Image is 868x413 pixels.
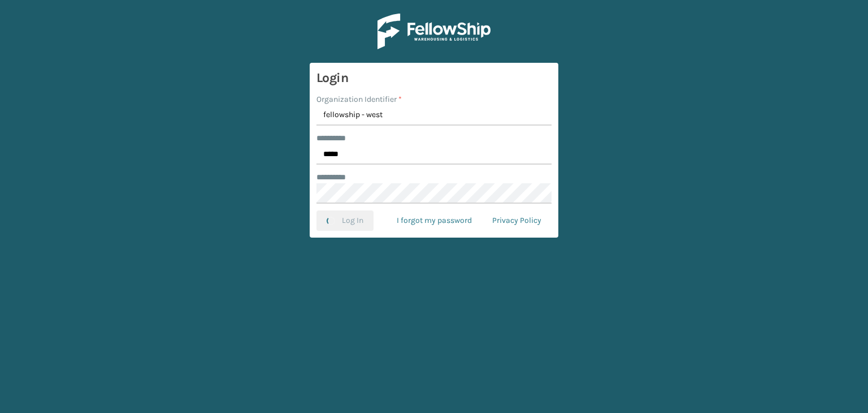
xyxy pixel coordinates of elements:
img: Logo [377,14,491,49]
h3: Login [316,70,552,87]
button: Log In [316,210,374,231]
label: Organization Identifier [316,93,402,105]
a: Privacy Policy [482,210,552,231]
a: I forgot my password [387,210,482,231]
